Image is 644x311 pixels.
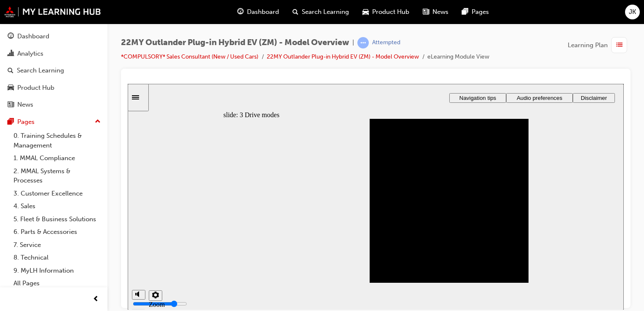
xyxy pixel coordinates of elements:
[8,118,14,126] span: pages-icon
[10,277,104,290] a: All Pages
[462,7,468,17] span: pages-icon
[3,114,104,130] button: Pages
[10,165,104,187] a: 2. MMAL Systems & Processes
[292,7,298,17] span: search-icon
[568,37,631,53] button: Learning Plan
[455,3,496,21] a: pages-iconPages
[121,53,258,60] a: *COMPULSORY* Sales Consultant (New / Used Cars)
[5,217,59,223] input: volume
[8,67,13,75] span: search-icon
[10,251,104,264] a: 8. Technical
[17,66,64,75] div: Search Learning
[10,200,104,213] a: 4. Sales
[3,46,104,62] a: Analytics
[332,11,368,17] span: Navigation tips
[10,213,104,226] a: 5. Fleet & Business Solutions
[3,27,104,114] button: DashboardAnalyticsSearch LearningProduct HubNews
[3,97,104,113] a: News
[372,7,409,17] span: Product Hub
[3,29,104,44] a: Dashboard
[427,52,489,62] li: eLearning Module View
[389,11,435,17] span: Audio preferences
[10,239,104,252] a: 7. Service
[17,117,35,127] div: Pages
[302,7,349,17] span: Search Learning
[10,152,104,165] a: 1. MMAL Compliance
[372,39,400,47] div: Attempted
[362,7,369,17] span: car-icon
[95,116,101,127] span: up-icon
[472,7,489,17] span: Pages
[10,129,104,152] a: 0. Training Schedules & Management
[357,37,369,48] span: learningRecordVerb_ATTEMPT-icon
[247,7,279,17] span: Dashboard
[378,9,445,19] button: Audio preferences
[352,38,354,48] span: |
[356,3,416,21] a: car-iconProduct Hub
[231,3,286,21] a: guage-iconDashboard
[8,101,14,109] span: news-icon
[4,199,34,226] div: misc controls
[322,9,378,19] button: Navigation tips
[286,3,356,21] a: search-iconSearch Learning
[10,264,104,277] a: 9. MyLH Information
[3,63,104,78] a: Search Learning
[625,5,640,19] button: JK
[17,83,54,93] div: Product Hub
[237,7,244,17] span: guage-icon
[568,40,608,50] span: Learning Plan
[17,32,49,41] div: Dashboard
[8,50,14,58] span: chart-icon
[121,38,349,48] span: 22MY Outlander Plug-in Hybrid EV (ZM) - Model Overview
[616,40,623,51] span: list-icon
[3,80,104,96] a: Product Hub
[267,53,419,60] a: 22MY Outlander Plug-in Hybrid EV (ZM) - Model Overview
[21,206,35,217] button: settings
[8,33,14,40] span: guage-icon
[8,84,14,92] span: car-icon
[93,294,99,305] span: prev-icon
[629,7,636,17] span: JK
[445,9,487,19] button: Disclaimer
[17,49,43,59] div: Analytics
[21,217,37,239] label: Zoom to fit
[423,7,429,17] span: news-icon
[416,3,455,21] a: news-iconNews
[10,225,104,239] a: 6. Parts & Accessories
[4,206,18,216] button: volume
[432,7,448,17] span: News
[453,11,479,17] span: Disclaimer
[17,100,33,110] div: News
[10,187,104,200] a: 3. Customer Excellence
[4,6,101,17] img: mmal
